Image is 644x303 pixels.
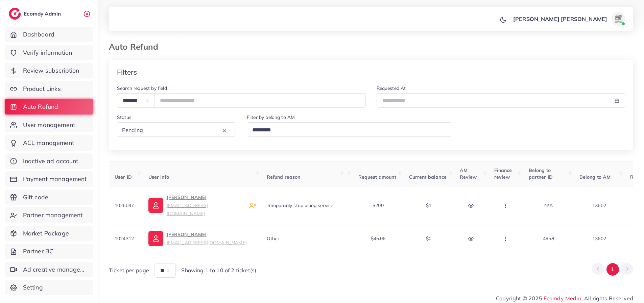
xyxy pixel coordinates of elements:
[23,84,61,93] span: Product Links
[606,263,619,276] button: Go to page 1
[250,125,444,135] input: Search for option
[371,235,386,242] span: $45.06
[115,235,134,242] span: 1024312
[5,27,93,42] a: Dashboard
[5,190,93,205] a: Gift code
[592,202,606,208] span: 13602
[513,15,607,23] p: [PERSON_NAME] [PERSON_NAME]
[23,175,87,183] span: Payment management
[426,202,431,208] span: $1
[460,167,477,180] span: AM Review
[612,12,625,26] img: avatar
[23,121,75,129] span: User management
[529,167,553,180] span: Belong to partner ID
[5,153,93,169] a: Inactive ad account
[377,85,406,92] label: Requested At
[5,81,93,97] a: Product Links
[145,125,221,135] input: Search for option
[109,42,164,52] h3: Auto Refund
[23,66,79,75] span: Review subscription
[166,193,243,218] p: [PERSON_NAME]
[166,230,246,247] p: [PERSON_NAME]
[117,122,236,137] div: Search for option
[409,174,447,180] span: Current balance
[5,244,93,259] a: Partner BC
[148,198,163,213] img: ic-user-info.36bf1079.svg
[543,235,554,242] span: 4958
[544,202,552,208] span: N/A
[592,235,606,242] span: 13602
[9,8,21,20] img: logo
[166,202,208,216] small: [EMAIL_ADDRESS][DOMAIN_NAME]
[148,174,169,180] span: User Info
[148,230,246,247] a: [PERSON_NAME][EMAIL_ADDRESS][DOMAIN_NAME]
[581,294,633,302] span: , All rights Reserved
[23,211,83,220] span: Partner management
[5,99,93,115] a: Auto Refund
[121,125,144,135] span: Pending
[23,157,78,166] span: Inactive ad account
[23,229,69,238] span: Market Package
[373,202,384,208] span: $200
[148,193,243,218] a: [PERSON_NAME][EMAIL_ADDRESS][DOMAIN_NAME]
[23,48,72,57] span: Verify information
[358,174,396,180] span: Request amount
[5,45,93,60] a: Verify information
[23,265,88,274] span: Ad creative management
[23,283,43,292] span: Setting
[115,174,132,180] span: User ID
[117,85,167,92] label: Search request by field
[5,63,93,78] a: Review subscription
[23,193,48,202] span: Gift code
[117,68,137,76] h4: Filters
[109,267,149,274] span: Ticket per page
[266,174,300,180] span: Refund reason
[23,30,54,39] span: Dashboard
[23,102,58,111] span: Auto Refund
[5,262,93,277] a: Ad creative management
[266,202,333,208] span: Temporarily stop using service
[5,280,93,295] a: Setting
[166,239,246,245] small: [EMAIL_ADDRESS][DOMAIN_NAME]
[247,122,452,137] div: Search for option
[9,8,63,20] a: logoEcomdy Admin
[494,167,512,180] span: Finance review
[24,10,63,17] h2: Ecomdy Admin
[5,207,93,223] a: Partner management
[23,138,74,147] span: ACL management
[23,247,54,256] span: Partner BC
[247,114,295,121] label: Filter by belong to AM
[115,202,134,208] span: 1026047
[266,235,279,242] span: Other
[5,117,93,133] a: User management
[592,263,633,276] ul: Pagination
[181,267,256,274] span: Showing 1 to 10 of 2 ticket(s)
[5,226,93,241] a: Market Package
[5,135,93,151] a: ACL management
[509,12,628,26] a: [PERSON_NAME] [PERSON_NAME]avatar
[5,171,93,187] a: Payment management
[496,294,633,302] span: Copyright © 2025
[579,174,611,180] span: Belong to AM
[148,231,163,246] img: ic-user-info.36bf1079.svg
[117,114,132,121] label: Status
[426,235,431,242] span: $0
[544,295,581,302] a: Ecomdy Media
[223,126,226,134] button: Clear Selected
